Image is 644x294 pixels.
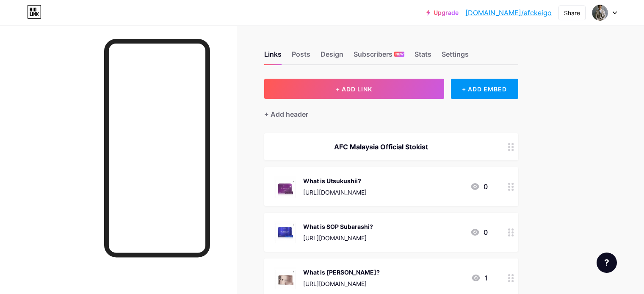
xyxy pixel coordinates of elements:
div: Settings [442,49,469,64]
div: AFC Malaysia Official Stokist [274,142,488,152]
span: + ADD LINK [336,85,372,93]
a: [DOMAIN_NAME]/afckeigo [465,8,552,18]
div: What is SOP Subarashi? [303,222,373,231]
div: What is [PERSON_NAME]? [303,268,380,277]
button: + ADD LINK [264,79,444,99]
img: afckeigo [592,5,608,21]
div: Posts [292,49,310,64]
div: Share [564,8,580,17]
div: [URL][DOMAIN_NAME] [303,279,380,288]
div: Stats [415,49,431,64]
img: What is SOP Subarashi? [274,221,296,243]
div: Links [264,49,282,64]
div: 0 [470,181,488,192]
div: What is Utsukushii? [303,176,367,185]
div: + Add header [264,109,308,119]
span: NEW [395,52,404,57]
div: 0 [470,227,488,237]
img: What is Hikari? [274,267,296,289]
div: Design [321,49,343,64]
div: [URL][DOMAIN_NAME] [303,234,373,242]
img: What is Utsukushii? [274,176,296,198]
div: Subscribers [354,49,404,64]
div: [URL][DOMAIN_NAME] [303,188,367,197]
div: 1 [471,273,488,283]
div: + ADD EMBED [451,79,518,99]
a: Upgrade [426,9,459,16]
